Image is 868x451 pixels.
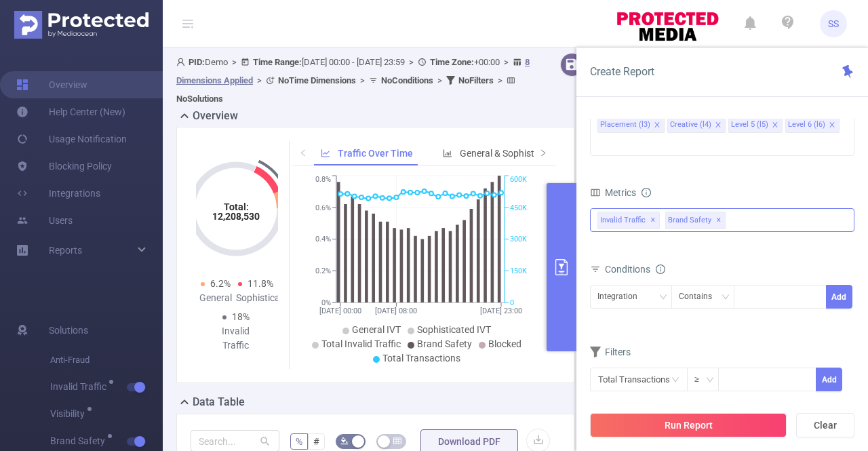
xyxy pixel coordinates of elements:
i: icon: close [829,121,835,130]
tspan: 0.8% [315,176,331,184]
span: > [433,75,446,85]
span: Blocked [488,338,521,349]
tspan: 600K [510,176,527,184]
a: Integrations [16,180,100,207]
span: > [228,57,241,67]
button: Run Report [590,413,787,437]
div: ≥ [694,368,709,391]
i: icon: close [715,121,722,130]
li: Creative (l4) [667,115,726,133]
b: No Filters [458,75,494,85]
tspan: [DATE] 23:00 [480,307,522,315]
tspan: 0.6% [315,203,331,212]
span: > [405,57,418,67]
tspan: 450K [510,203,527,212]
span: Brand Safety [665,212,726,229]
span: General IVT [352,324,401,335]
tspan: 150K [510,267,527,275]
span: Traffic Over Time [338,148,413,159]
b: Time Zone: [430,57,474,67]
span: 6.2% [210,278,231,289]
i: icon: bar-chart [443,149,452,158]
tspan: 300K [510,235,527,244]
a: Reports [49,237,82,264]
tspan: [DATE] 08:00 [375,307,417,315]
span: Sophisticated IVT [417,324,491,335]
h2: Data Table [193,394,245,410]
b: PID: [189,57,205,67]
span: ✕ [716,212,722,229]
i: icon: down [706,376,714,385]
div: Level 5 (l5) [731,116,768,134]
b: No Conditions [381,75,433,85]
i: icon: line-chart [321,149,330,158]
a: Usage Notification [16,125,127,153]
i: icon: user [176,58,189,66]
span: > [356,75,369,85]
span: > [253,75,266,85]
i: icon: down [659,293,667,302]
span: # [313,436,319,447]
span: > [500,57,513,67]
div: General [196,291,236,305]
h2: Overview [193,108,238,124]
b: Time Range: [253,57,302,67]
tspan: 0.2% [315,267,331,275]
li: Placement (l3) [597,115,665,133]
i: icon: left [299,149,307,157]
span: Conditions [605,264,665,275]
li: Level 5 (l5) [728,115,783,133]
a: Blocking Policy [16,153,112,180]
i: icon: down [722,293,730,302]
i: icon: bg-colors [340,437,349,445]
span: Reports [49,245,82,256]
button: Clear [796,413,854,437]
div: Sophisticated [236,291,276,305]
span: 11.8% [248,278,273,289]
span: Filters [590,347,631,357]
a: Help Center (New) [16,98,125,125]
span: Solutions [49,317,88,344]
div: Creative (l4) [670,116,711,134]
button: Add [816,368,842,391]
a: Users [16,207,73,234]
li: Level 6 (l6) [785,115,840,133]
span: ✕ [650,212,656,229]
b: No Solutions [176,94,223,104]
tspan: 12,208,530 [212,211,260,222]
div: Contains [679,286,722,308]
span: Invalid Traffic [50,382,111,391]
span: Brand Safety [417,338,472,349]
span: Brand Safety [50,436,110,446]
div: Placement (l3) [600,116,650,134]
span: % [296,436,302,447]
img: Protected Media [14,11,149,39]
tspan: 0% [321,298,331,307]
div: Invalid Traffic [216,324,256,353]
div: Level 6 (l6) [788,116,825,134]
tspan: [DATE] 00:00 [319,307,361,315]
div: Integration [597,286,647,308]
span: Demo [DATE] 00:00 - [DATE] 23:59 +00:00 [176,57,530,104]
span: Visibility [50,409,90,418]
span: General & Sophisticated IVT by Category [460,148,629,159]
span: 18% [232,311,250,322]
tspan: 0.4% [315,235,331,244]
i: icon: info-circle [656,264,665,274]
span: Create Report [590,65,654,78]
a: Overview [16,71,87,98]
span: Invalid Traffic [597,212,660,229]
i: icon: close [654,121,660,130]
span: > [494,75,507,85]
i: icon: table [393,437,401,445]
span: Total Transactions [382,353,460,364]
span: SS [828,10,839,37]
b: No Time Dimensions [278,75,356,85]
i: icon: info-circle [642,188,651,197]
tspan: 0 [510,298,514,307]
span: Metrics [590,187,636,198]
span: Anti-Fraud [50,347,163,374]
span: Total Invalid Traffic [321,338,401,349]
button: Add [826,285,852,309]
i: icon: right [539,149,547,157]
